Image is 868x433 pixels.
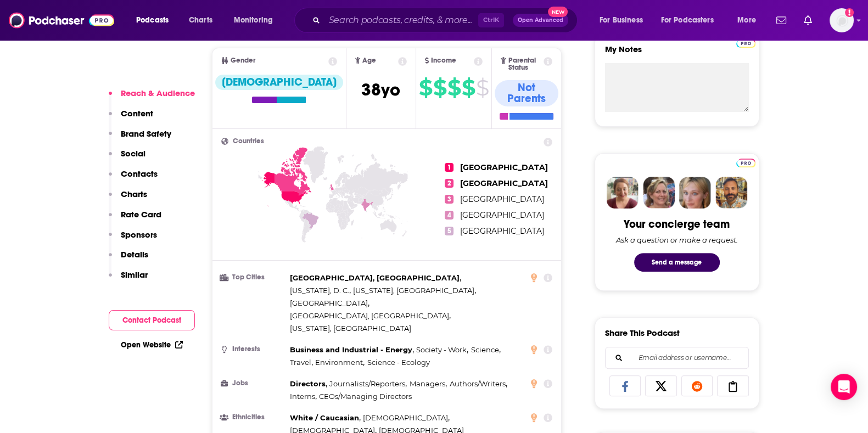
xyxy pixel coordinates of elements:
h3: Top Cities [221,274,285,281]
span: $ [476,79,489,97]
span: , [290,412,361,424]
span: [US_STATE], [GEOGRAPHIC_DATA] [353,286,474,295]
a: Copy Link [717,375,749,396]
p: Charts [121,189,147,199]
span: [GEOGRAPHIC_DATA] [460,178,548,188]
span: , [290,297,369,310]
button: Send a message [634,253,720,272]
button: Content [109,108,153,128]
button: Open AdvancedNew [513,14,568,27]
h3: Interests [221,346,285,353]
button: open menu [592,12,657,29]
input: Search podcasts, credits, & more... [324,12,478,29]
span: CEOs/Managing Directors [319,392,412,401]
p: Sponsors [121,229,157,240]
label: My Notes [605,44,749,63]
span: , [416,344,468,356]
p: Similar [121,269,148,280]
span: , [290,356,313,369]
span: , [315,356,365,369]
button: Contact Podcast [109,310,195,330]
button: open menu [654,12,730,29]
span: , [290,310,451,322]
span: Directors [290,379,326,388]
span: , [363,412,450,424]
span: Podcasts [136,13,169,28]
button: Rate Card [109,209,161,229]
button: Sponsors [109,229,157,250]
span: 2 [445,179,453,188]
span: , [471,344,501,356]
span: Society - Work [416,345,467,354]
span: 3 [445,195,453,204]
span: $ [433,79,446,97]
span: 38 yo [361,79,400,100]
span: Business and Industrial - Energy [290,345,412,354]
span: [GEOGRAPHIC_DATA] [460,210,544,220]
img: Podchaser Pro [736,159,755,167]
span: For Podcasters [661,13,714,28]
span: , [290,284,351,297]
span: 1 [445,163,453,172]
span: , [290,344,414,356]
span: $ [419,79,432,97]
h3: Jobs [221,380,285,387]
span: Open Advanced [518,18,563,23]
div: Search followers [605,347,749,369]
img: User Profile [830,8,854,32]
h3: Ethnicities [221,414,285,421]
span: Income [431,57,456,64]
span: [GEOGRAPHIC_DATA] [290,299,368,307]
a: Share on Facebook [609,375,641,396]
span: Charts [189,13,212,28]
div: Ask a question or make a request. [616,235,738,244]
a: Charts [182,12,219,29]
button: Charts [109,189,147,209]
span: White / Caucasian [290,413,359,422]
p: Brand Safety [121,128,171,139]
span: More [737,13,756,28]
span: [DEMOGRAPHIC_DATA] [363,413,448,422]
a: Show notifications dropdown [772,11,791,30]
img: Podchaser Pro [736,39,755,48]
span: [US_STATE], [GEOGRAPHIC_DATA] [290,324,411,333]
span: Ctrl K [478,13,504,27]
span: 5 [445,227,453,235]
button: Contacts [109,168,158,189]
p: Rate Card [121,209,161,220]
span: [US_STATE], D. C. [290,286,349,295]
span: Logged in as gracewagner [830,8,854,32]
p: Content [121,108,153,119]
span: , [450,378,507,390]
img: Jules Profile [679,177,711,209]
button: open menu [128,12,183,29]
span: , [329,378,407,390]
button: Similar [109,269,148,290]
span: Monitoring [234,13,273,28]
p: Reach & Audience [121,88,195,98]
div: Not Parents [495,80,558,106]
img: Podchaser - Follow, Share and Rate Podcasts [9,10,114,31]
button: Details [109,249,148,269]
span: [GEOGRAPHIC_DATA] [460,162,548,172]
p: Social [121,148,145,159]
span: Travel [290,358,311,367]
span: Managers [410,379,445,388]
button: open menu [226,12,287,29]
a: Pro website [736,37,755,48]
input: Email address or username... [614,347,740,368]
div: Open Intercom Messenger [831,374,857,400]
img: Sydney Profile [607,177,639,209]
div: Your concierge team [624,217,730,231]
a: Share on Reddit [681,375,713,396]
span: Age [362,57,376,64]
button: open menu [730,12,770,29]
span: 4 [445,211,453,220]
button: Reach & Audience [109,88,195,108]
span: Science - Ecology [367,358,430,367]
span: Parental Status [508,57,542,71]
span: , [290,272,461,284]
span: [GEOGRAPHIC_DATA], [GEOGRAPHIC_DATA] [290,311,449,320]
span: , [353,284,476,297]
